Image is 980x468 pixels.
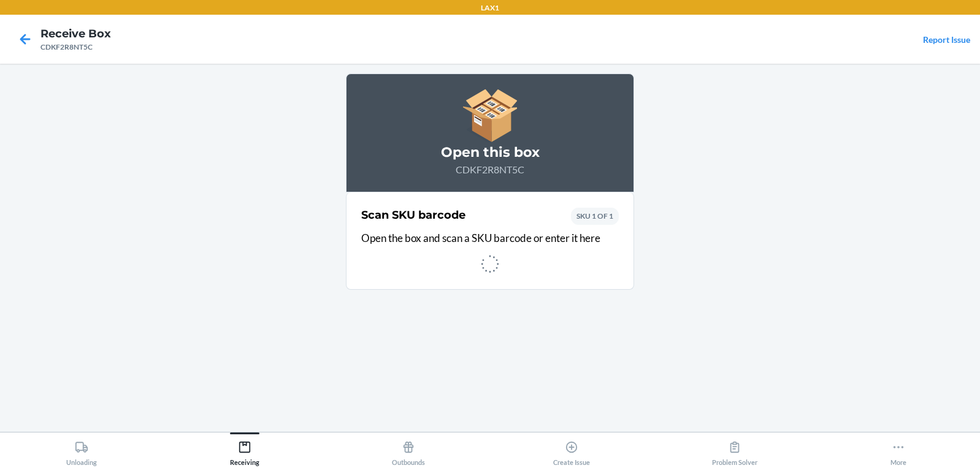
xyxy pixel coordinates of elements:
[392,436,425,466] div: Outbounds
[481,2,499,13] p: LAX1
[230,436,259,466] div: Receiving
[712,436,757,466] div: Problem Solver
[361,207,465,223] h2: Scan SKU barcode
[553,436,590,466] div: Create Issue
[817,432,980,466] button: More
[653,432,816,466] button: Problem Solver
[361,162,619,177] p: CDKF2R8NT5C
[327,432,490,466] button: Outbounds
[361,230,619,246] p: Open the box and scan a SKU barcode or enter it here
[163,432,326,466] button: Receiving
[576,211,613,222] p: SKU 1 OF 1
[40,42,111,53] div: CDKF2R8NT5C
[66,436,97,466] div: Unloading
[490,432,653,466] button: Create Issue
[923,34,970,45] a: Report Issue
[361,143,619,162] h3: Open this box
[40,26,111,42] h4: Receive Box
[890,436,906,466] div: More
